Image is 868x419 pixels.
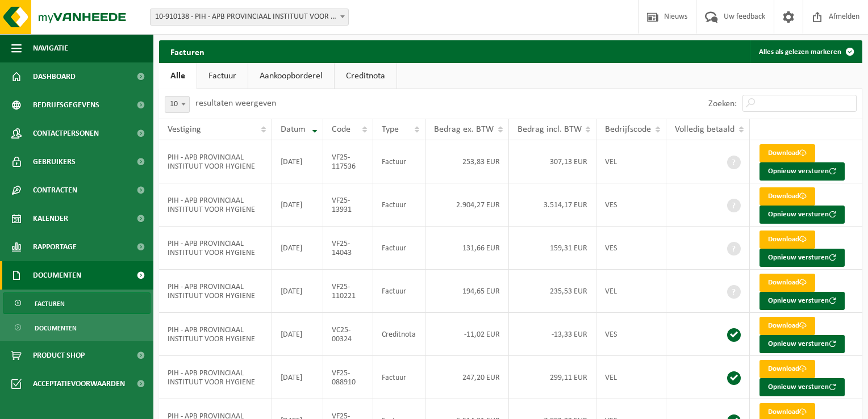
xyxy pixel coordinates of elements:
button: Opnieuw versturen [759,335,845,353]
td: PIH - APB PROVINCIAAL INSTITUUT VOOR HYGIENE [159,313,272,356]
a: Download [759,274,815,292]
td: VF25-13931 [323,183,373,227]
span: Dashboard [33,62,76,91]
a: Facturen [3,292,151,314]
a: Aankoopborderel [248,63,334,89]
button: Alles als gelezen markeren [750,40,861,63]
span: Rapportage [33,233,77,261]
button: Opnieuw versturen [759,378,845,396]
span: Bedrag ex. BTW [434,125,494,134]
span: Documenten [35,317,77,339]
td: 2.904,27 EUR [425,183,509,227]
span: Volledig betaald [675,125,735,134]
td: 307,13 EUR [509,140,597,183]
td: -11,02 EUR [425,313,509,356]
span: Bedrijfsgegevens [33,91,99,119]
button: Opnieuw versturen [759,249,845,267]
span: Gebruikers [33,148,76,176]
td: VES [596,183,666,227]
span: Bedrijfscode [605,125,651,134]
label: Zoeken: [708,99,737,108]
td: 235,53 EUR [509,270,597,313]
td: PIH - APB PROVINCIAAL INSTITUUT VOOR HYGIENE [159,183,272,227]
td: [DATE] [272,270,323,313]
a: Download [759,360,815,378]
td: Factuur [373,270,425,313]
td: [DATE] [272,183,323,227]
td: 253,83 EUR [425,140,509,183]
td: VF25-088910 [323,356,373,399]
td: [DATE] [272,313,323,356]
a: Download [759,317,815,335]
td: VEL [596,356,666,399]
span: Contactpersonen [33,119,99,148]
td: VES [596,227,666,270]
h2: Facturen [159,40,216,62]
td: 3.514,17 EUR [509,183,597,227]
button: Opnieuw versturen [759,162,845,181]
td: 247,20 EUR [425,356,509,399]
button: Opnieuw versturen [759,206,845,224]
td: VF25-110221 [323,270,373,313]
span: 10 [165,96,190,113]
td: VES [596,313,666,356]
span: 10-910138 - PIH - APB PROVINCIAAL INSTITUUT VOOR HYGIENE - ANTWERPEN [151,9,348,25]
span: Kalender [33,204,68,233]
td: PIH - APB PROVINCIAAL INSTITUUT VOOR HYGIENE [159,356,272,399]
td: VF25-14043 [323,227,373,270]
td: PIH - APB PROVINCIAAL INSTITUUT VOOR HYGIENE [159,270,272,313]
td: 194,65 EUR [425,270,509,313]
span: Type [382,125,399,134]
td: VEL [596,140,666,183]
span: Documenten [33,261,81,290]
button: Opnieuw versturen [759,292,845,310]
td: 159,31 EUR [509,227,597,270]
span: 10 [165,97,189,112]
a: Factuur [197,63,248,89]
span: Facturen [35,293,65,315]
td: 299,11 EUR [509,356,597,399]
a: Creditnota [335,63,397,89]
span: Vestiging [168,125,201,134]
td: PIH - APB PROVINCIAAL INSTITUUT VOOR HYGIENE [159,227,272,270]
span: Code [332,125,350,134]
span: Navigatie [33,34,68,62]
td: VF25-117536 [323,140,373,183]
td: [DATE] [272,140,323,183]
a: Alle [159,63,197,89]
td: PIH - APB PROVINCIAAL INSTITUUT VOOR HYGIENE [159,140,272,183]
td: VC25-00324 [323,313,373,356]
span: Bedrag incl. BTW [518,125,582,134]
a: Download [759,231,815,249]
span: Datum [281,125,306,134]
td: VEL [596,270,666,313]
td: -13,33 EUR [509,313,597,356]
span: Product Shop [33,341,85,370]
label: resultaten weergeven [195,99,276,108]
a: Download [759,144,815,162]
td: [DATE] [272,356,323,399]
td: Creditnota [373,313,425,356]
td: Factuur [373,183,425,227]
a: Download [759,187,815,206]
td: 131,66 EUR [425,227,509,270]
td: Factuur [373,356,425,399]
td: [DATE] [272,227,323,270]
td: Factuur [373,227,425,270]
a: Documenten [3,317,151,338]
span: 10-910138 - PIH - APB PROVINCIAAL INSTITUUT VOOR HYGIENE - ANTWERPEN [150,9,349,26]
span: Acceptatievoorwaarden [33,370,125,398]
span: Contracten [33,176,77,204]
td: Factuur [373,140,425,183]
